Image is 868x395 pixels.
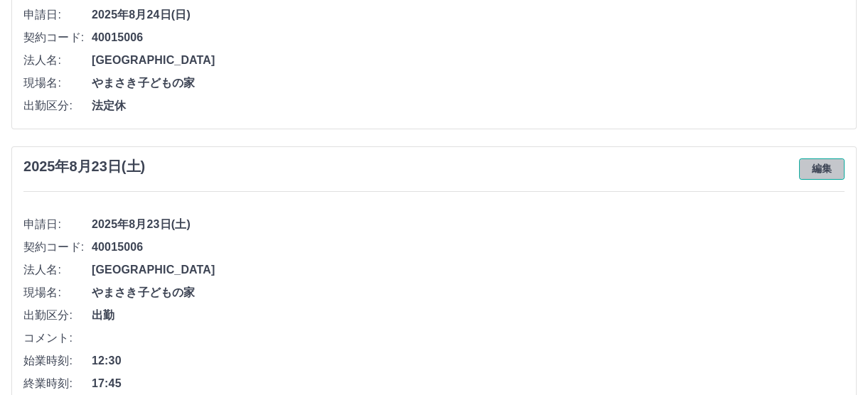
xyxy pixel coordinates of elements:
span: 終業時刻: [23,375,92,392]
span: [GEOGRAPHIC_DATA] [92,52,845,69]
span: 現場名: [23,284,92,301]
span: 40015006 [92,29,845,46]
span: 法人名: [23,261,92,278]
span: 契約コード: [23,239,92,256]
span: 2025年8月23日(土) [92,216,845,233]
span: 申請日: [23,216,92,233]
span: 契約コード: [23,29,92,46]
span: コメント: [23,330,92,347]
span: 始業時刻: [23,352,92,369]
span: 17:45 [92,375,845,392]
span: やまさき子どもの家 [92,75,845,92]
span: 出勤区分: [23,307,92,324]
span: やまさき子どもの家 [92,284,845,301]
h3: 2025年8月23日(土) [23,158,145,175]
button: 編集 [799,158,845,180]
span: 法定休 [92,97,845,114]
span: 40015006 [92,239,845,256]
span: 2025年8月24日(日) [92,6,845,23]
span: 出勤区分: [23,97,92,114]
span: 申請日: [23,6,92,23]
span: 現場名: [23,75,92,92]
span: [GEOGRAPHIC_DATA] [92,261,845,278]
span: 出勤 [92,307,845,324]
span: 法人名: [23,52,92,69]
span: 12:30 [92,352,845,369]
